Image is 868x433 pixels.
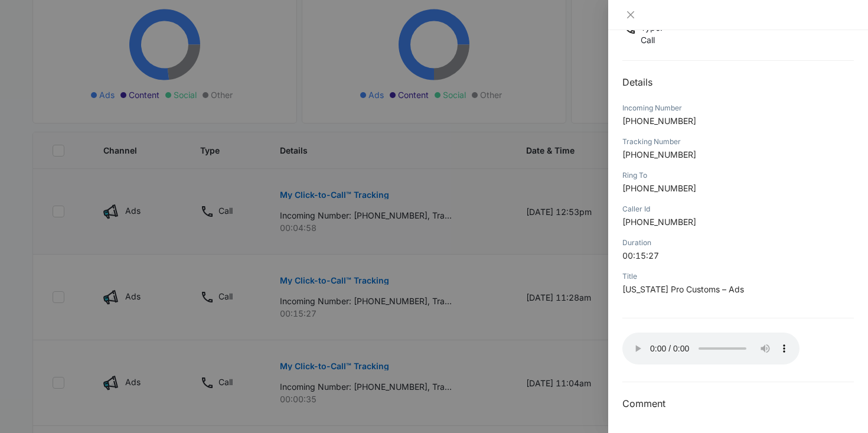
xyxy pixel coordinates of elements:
[622,396,854,411] h3: Comment
[622,183,696,193] span: [PHONE_NUMBER]
[622,204,854,214] div: Caller Id
[622,149,696,159] span: [PHONE_NUMBER]
[622,237,854,248] div: Duration
[622,271,854,282] div: Title
[622,9,639,20] button: Close
[622,333,800,364] audio: Your browser does not support the audio tag.
[622,103,854,113] div: Incoming Number
[622,284,744,294] span: [US_STATE] Pro Customs – Ads
[622,136,854,147] div: Tracking Number
[626,10,635,19] span: close
[622,75,854,89] h2: Details
[641,34,663,46] p: Call
[622,250,659,261] span: 00:15:27
[622,217,696,227] span: [PHONE_NUMBER]
[622,116,696,126] span: [PHONE_NUMBER]
[622,170,854,181] div: Ring To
